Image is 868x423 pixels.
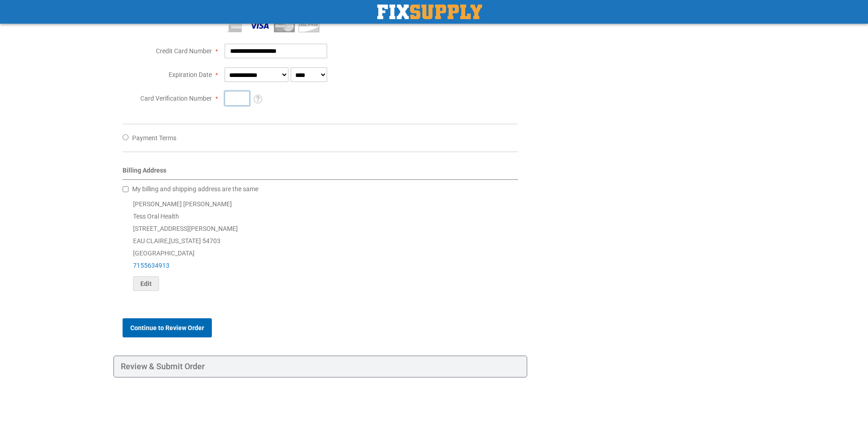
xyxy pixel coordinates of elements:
button: Edit [133,276,159,291]
img: Fix Industrial Supply [377,5,482,19]
span: Payment Terms [132,134,176,142]
a: 7155634913 [133,262,169,269]
span: Card Verification Number [140,95,212,102]
img: Discover [298,19,319,32]
a: store logo [377,5,482,19]
div: [PERSON_NAME] [PERSON_NAME] Tess Oral Health [STREET_ADDRESS][PERSON_NAME] EAU CLAIRE , 54703 [GE... [123,198,519,291]
span: Edit [140,280,152,287]
span: Credit Card Number [156,47,212,55]
span: My billing and shipping address are the same [132,185,258,193]
img: Visa [249,19,270,32]
img: MasterCard [274,19,295,32]
div: Review & Submit Order [113,356,528,377]
div: Billing Address [123,166,519,180]
span: [US_STATE] [169,237,201,245]
span: Continue to Review Order [130,324,204,331]
button: Continue to Review Order [123,318,212,337]
span: Expiration Date [169,71,212,78]
img: American Express [225,19,246,32]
